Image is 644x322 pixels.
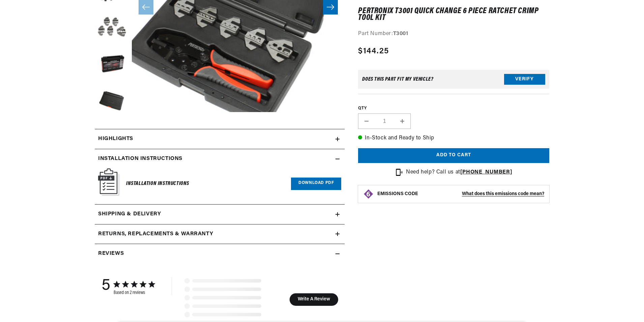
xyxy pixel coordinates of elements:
[393,31,408,37] strong: T3001
[98,135,133,143] h2: Highlights
[358,148,549,163] button: Add to cart
[95,149,345,169] summary: Installation instructions
[362,77,433,82] div: Does This part fit My vehicle?
[95,205,345,224] summary: Shipping & Delivery
[98,168,119,196] img: Instruction Manual
[358,45,389,57] span: $144.25
[377,191,544,197] button: EMISSIONS CODEWhat does this emissions code mean?
[462,191,544,196] strong: What does this emissions code mean?
[358,8,549,22] h1: PerTronix T3001 Quick Change 6 Piece Ratchet Crimp Tool Kit
[114,290,155,295] div: Based on 2 reviews
[98,230,213,239] h2: Returns, Replacements & Warranty
[358,134,549,143] p: In-Stock and Ready to Ship
[101,277,110,295] div: 5
[289,293,338,306] button: Write A Review
[95,48,128,81] button: Load image 5 in gallery view
[377,191,418,196] strong: EMISSIONS CODE
[126,179,189,188] h6: Installation Instructions
[98,155,182,163] h2: Installation instructions
[291,178,341,190] a: Download PDF
[358,30,549,39] div: Part Number:
[95,129,345,149] summary: Highlights
[95,85,128,118] button: Load image 6 in gallery view
[363,189,374,199] img: Emissions code
[98,210,161,219] h2: Shipping & Delivery
[406,168,512,177] p: Need help? Call us at
[95,10,128,44] button: Load image 4 in gallery view
[460,169,512,175] a: [PHONE_NUMBER]
[95,244,345,264] summary: Reviews
[504,74,545,85] button: Verify
[98,249,124,258] h2: Reviews
[95,224,345,244] summary: Returns, Replacements & Warranty
[358,106,549,111] label: QTY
